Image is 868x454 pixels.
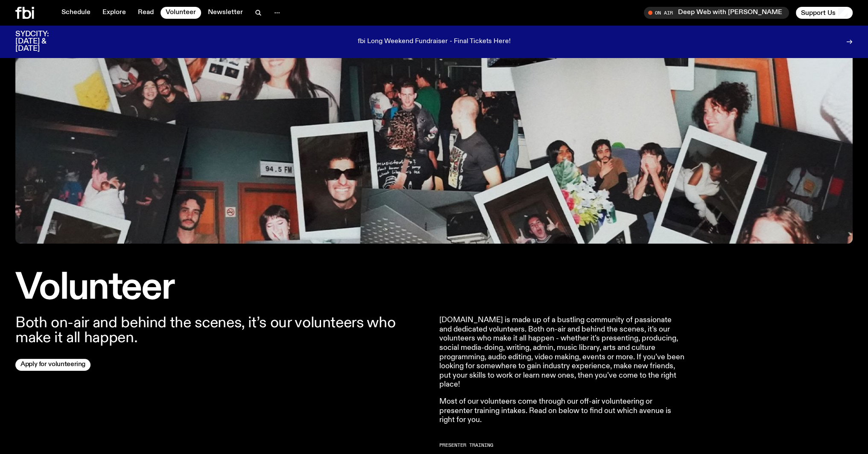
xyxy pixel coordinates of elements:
[15,271,429,306] h1: Volunteer
[644,7,789,19] button: On AirDeep Web with [PERSON_NAME]
[15,316,429,345] p: Both on-air and behind the scenes, it’s our volunteers who make it all happen.
[133,7,159,19] a: Read
[203,7,248,19] a: Newsletter
[439,397,685,425] p: Most of our volunteers come through our off-air volunteering or presenter training intakes. Read ...
[439,316,685,390] p: [DOMAIN_NAME] is made up of a bustling community of passionate and dedicated volunteers. Both on-...
[15,359,91,371] a: Apply for volunteering
[15,31,70,52] h3: SYDCITY: [DATE] & [DATE]
[439,443,685,448] h2: Presenter Training
[15,39,853,244] img: A collage of photographs and polaroids showing FBI volunteers.
[161,7,201,19] a: Volunteer
[796,7,853,19] button: Support Us
[801,9,836,17] span: Support Us
[358,38,511,46] p: fbi Long Weekend Fundraiser - Final Tickets Here!
[97,7,131,19] a: Explore
[56,7,96,19] a: Schedule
